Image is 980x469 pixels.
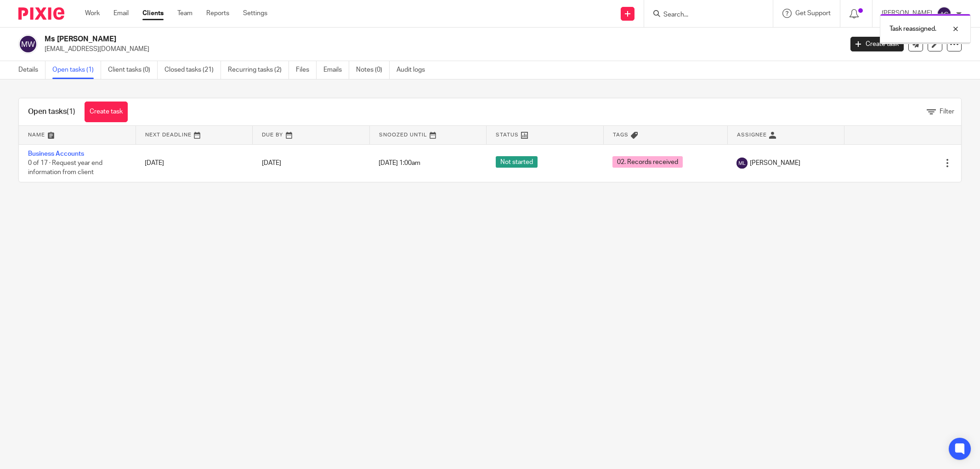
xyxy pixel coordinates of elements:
a: Details [18,61,45,79]
span: Status [496,132,519,137]
p: [EMAIL_ADDRESS][DOMAIN_NAME] [45,45,837,54]
a: Clients [142,9,164,18]
a: Emails [323,61,349,79]
a: Client tasks (0) [108,61,158,79]
a: Work [85,9,100,18]
span: Snoozed Until [379,132,427,137]
a: Settings [243,9,267,18]
td: [DATE] [136,144,252,182]
a: Open tasks (1) [52,61,101,79]
a: Notes (0) [356,61,390,79]
a: Reports [206,9,229,18]
span: [DATE] [262,160,281,166]
h2: Ms [PERSON_NAME] [45,34,678,44]
a: Audit logs [397,61,432,79]
img: Pixie [18,7,64,20]
span: [PERSON_NAME] [750,158,800,168]
span: [DATE] 1:00am [379,160,420,166]
span: 02. Records received [612,156,683,168]
span: Filter [940,108,954,115]
a: Business Accounts [28,151,84,157]
a: Create task [85,102,128,122]
a: Create task [850,37,904,51]
a: Team [177,9,193,18]
span: 0 of 17 · Request year end information from client [28,160,102,176]
img: svg%3E [18,34,38,54]
img: svg%3E [937,6,952,21]
span: Tags [613,132,629,137]
a: Files [296,61,317,79]
a: Email [113,9,129,18]
span: Not started [496,156,538,168]
span: (1) [67,108,75,115]
a: Closed tasks (21) [164,61,221,79]
h1: Open tasks [28,107,75,117]
a: Recurring tasks (2) [228,61,289,79]
img: svg%3E [736,158,748,169]
p: Task reassigned. [889,24,936,34]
